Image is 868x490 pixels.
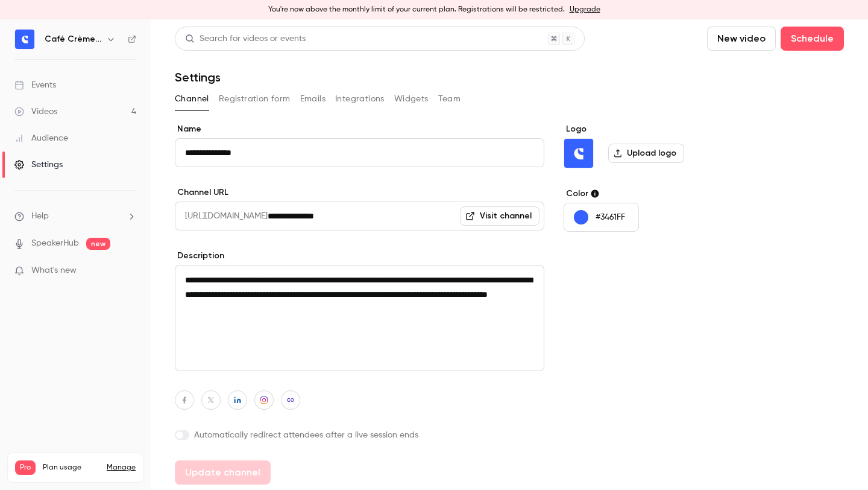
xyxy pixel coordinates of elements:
[175,250,544,262] label: Description
[300,89,325,109] button: Emails
[781,27,844,51] button: Schedule
[564,139,593,168] img: Café Crème Club
[564,203,639,232] button: #3461FF
[43,463,99,472] span: Plan usage
[45,33,101,45] h6: Café Crème Club
[14,132,68,144] div: Audience
[15,30,34,49] img: Café Crème Club
[31,237,79,250] a: SpeakerHub
[564,123,749,168] section: Logo
[394,89,429,109] button: Widgets
[219,89,291,109] button: Registration form
[564,188,749,200] label: Color
[175,186,544,199] label: Channel URL
[14,210,136,223] li: help-dropdown-opener
[335,89,385,109] button: Integrations
[14,159,63,171] div: Settings
[175,89,209,109] button: Channel
[14,79,56,91] div: Events
[107,463,136,472] a: Manage
[570,5,600,14] a: Upgrade
[175,429,544,441] label: Automatically redirect attendees after a live session ends
[175,202,268,231] span: [URL][DOMAIN_NAME]
[31,210,49,223] span: Help
[596,211,625,223] p: #3461FF
[31,264,77,277] span: What's new
[608,144,684,163] label: Upload logo
[175,70,221,84] h1: Settings
[438,89,461,109] button: Team
[15,460,36,475] span: Pro
[185,33,306,45] div: Search for videos or events
[86,238,110,250] span: new
[707,27,776,51] button: New video
[564,123,749,135] label: Logo
[14,106,57,118] div: Videos
[460,206,539,226] a: Visit channel
[175,123,544,135] label: Name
